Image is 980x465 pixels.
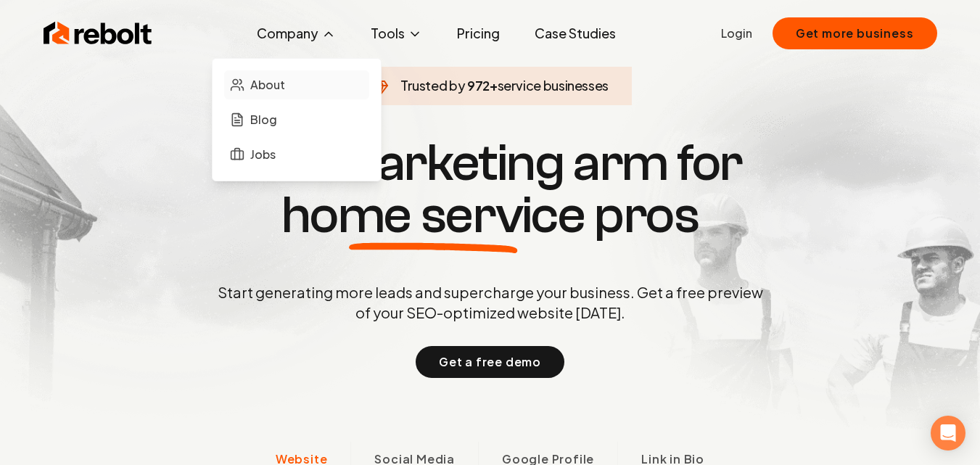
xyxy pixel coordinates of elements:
[224,105,369,134] a: Blog
[359,19,434,48] button: Tools
[224,70,369,99] a: About
[224,140,369,169] a: Jobs
[250,111,277,128] span: Blog
[400,77,465,94] span: Trusted by
[467,75,490,96] span: 972
[416,346,564,378] button: Get a free demo
[281,189,585,242] span: home service
[773,17,937,49] button: Get more business
[931,416,965,450] div: Open Intercom Messenger
[498,77,609,94] span: service businesses
[490,77,498,94] span: +
[142,137,839,242] h1: The marketing arm for pros
[250,76,285,94] span: About
[445,19,511,48] a: Pricing
[523,19,627,48] a: Case Studies
[250,146,276,163] span: Jobs
[245,19,347,48] button: Company
[44,19,152,48] img: Rebolt Logo
[215,282,766,323] p: Start generating more leads and supercharge your business. Get a free preview of your SEO-optimiz...
[721,25,752,42] a: Login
